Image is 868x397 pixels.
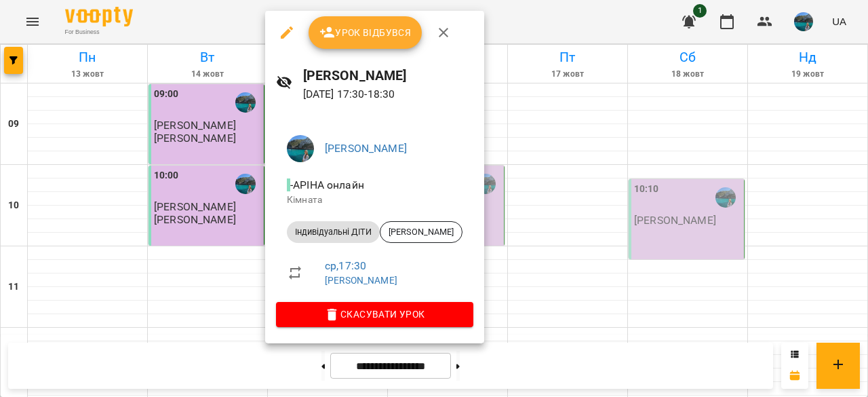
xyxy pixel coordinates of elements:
button: Урок відбувся [309,16,422,49]
p: Кімната [287,193,462,207]
a: [PERSON_NAME] [325,142,407,155]
span: Урок відбувся [319,24,412,41]
p: [DATE] 17:30 - 18:30 [303,86,473,102]
a: [PERSON_NAME] [325,275,397,286]
span: Індивідуальні ДІТИ [287,226,380,238]
a: ср , 17:30 [325,259,366,272]
span: Скасувати Урок [287,306,462,322]
img: 60415085415ff60041987987a0d20803.jpg [287,135,314,162]
h6: [PERSON_NAME] [303,65,473,86]
span: [PERSON_NAME] [380,226,462,238]
span: - АРІНА онлайн [287,178,367,191]
div: [PERSON_NAME] [380,221,462,243]
button: Скасувати Урок [276,302,473,326]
